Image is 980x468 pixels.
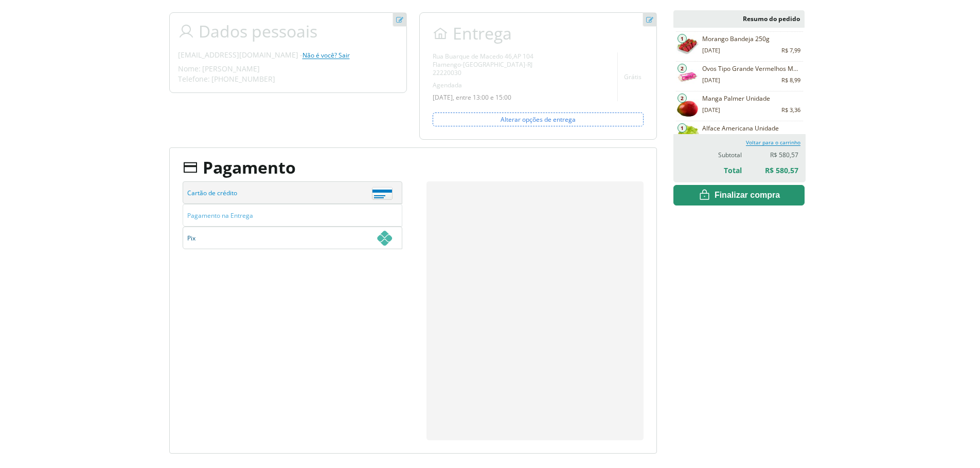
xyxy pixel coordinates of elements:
[433,60,461,69] span: Flamengo
[673,185,805,205] button: Finalizar compra
[678,34,687,43] span: 1
[618,73,644,81] div: Grátis
[746,139,800,146] a: Voltar para o carrinho
[211,74,275,84] span: [PHONE_NUMBER]
[178,74,210,84] span: Telefone:
[715,190,780,200] span: Finalizar compra
[393,12,407,27] a: alterar
[744,159,801,176] td: R$ 580,57
[702,45,720,55] span: [DATE]
[187,182,393,204] span: Cartão de crédito
[433,93,614,101] div: [DATE], entre 13:00 e 15:00
[433,81,462,89] span: Agendada
[676,65,699,88] img: Ovos Tipo Grande Vermelhos Mantiqueira Happy Eggs 10 Unidades
[187,227,393,250] span: Pix
[702,65,799,73] span: Ovos Tipo Grande Vermelhos Mantiqueira Happy Eggs 10 Unidades
[673,10,805,28] h2: Resumo do pedido
[300,50,350,60] span: -
[428,21,648,44] span: Entrega
[678,123,687,133] span: 1
[701,148,744,159] td: Subtotal
[463,60,525,69] span: [GEOGRAPHIC_DATA]
[678,64,687,73] span: 2
[744,148,801,159] td: R$ 580,57
[187,204,393,227] span: Pagamento na Entrega
[702,95,799,103] span: Manga Palmer Unidade
[525,60,527,69] span: -
[202,64,260,73] span: [PERSON_NAME]
[702,105,720,115] span: [DATE]
[178,64,201,73] span: Nome:
[302,51,350,60] a: Não é você? Sair
[433,113,644,126] a: Alterar opções de entrega
[676,35,699,58] img: Morango Bandeja 250g
[433,68,461,77] span: 22220030
[178,50,298,60] span: [EMAIL_ADDRESS][DOMAIN_NAME]
[676,95,699,118] img: Manga Palmer Unidade
[199,21,317,42] span: Dados pessoais
[702,75,720,85] span: [DATE]
[701,159,744,176] td: Total
[781,105,800,115] strong: R$ 3,36
[461,60,463,69] span: -
[643,12,657,27] a: alterar
[702,124,799,133] span: Alface Americana Unidade
[702,35,799,43] span: Morango Bandeja 250g
[433,52,503,61] span: Rua Buarque de Macedo
[678,93,687,103] span: 2
[183,227,402,249] a: Pix
[203,158,296,177] span: Pagamento
[183,181,402,204] a: Cartão de crédito
[513,52,533,61] span: AP 104
[781,45,800,55] strong: R$ 7,99
[183,204,402,227] a: Pagamento na Entrega
[527,60,532,69] span: RJ
[512,52,513,61] span: ,
[505,52,512,61] span: 46
[781,75,800,85] strong: R$ 8,99
[676,124,699,147] img: Alface Americana Unidade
